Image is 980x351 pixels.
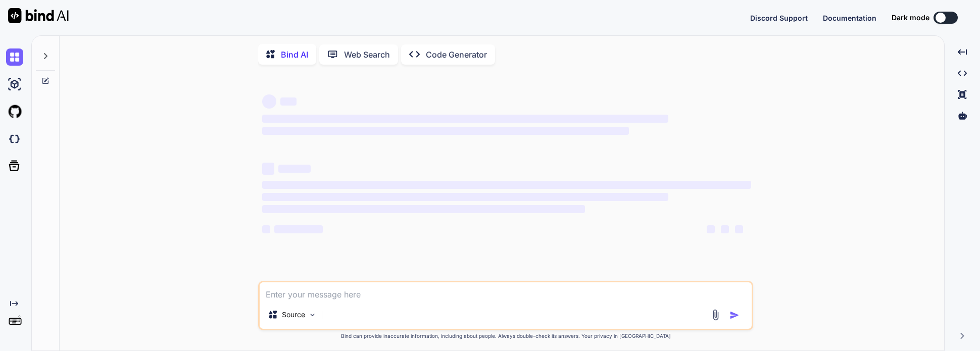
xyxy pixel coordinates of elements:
[262,115,668,123] span: ‌
[262,163,274,175] span: ‌
[729,310,740,320] img: icon
[262,94,276,109] span: ‌
[892,13,929,23] span: Dark mode
[344,48,390,61] p: Web Search
[262,181,751,189] span: ‌
[8,8,69,23] img: Bind AI
[707,225,715,233] span: ‌
[823,14,876,22] span: Documentation
[262,127,629,135] span: ‌
[6,103,23,120] img: githubLight
[6,76,23,93] img: ai-studio
[282,310,305,320] p: Source
[823,13,876,23] button: Documentation
[262,193,668,201] span: ‌
[308,311,317,319] img: Pick Models
[262,205,585,213] span: ‌
[274,225,323,233] span: ‌
[721,225,729,233] span: ‌
[6,130,23,147] img: darkCloudIdeIcon
[750,13,808,23] button: Discord Support
[281,48,308,61] p: Bind AI
[750,14,808,22] span: Discord Support
[735,225,743,233] span: ‌
[6,48,23,66] img: chat
[278,165,311,173] span: ‌
[280,97,297,106] span: ‌
[262,225,270,233] span: ‌
[426,48,487,61] p: Code Generator
[258,332,753,340] p: Bind can provide inaccurate information, including about people. Always double-check its answers....
[710,309,721,321] img: attachment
